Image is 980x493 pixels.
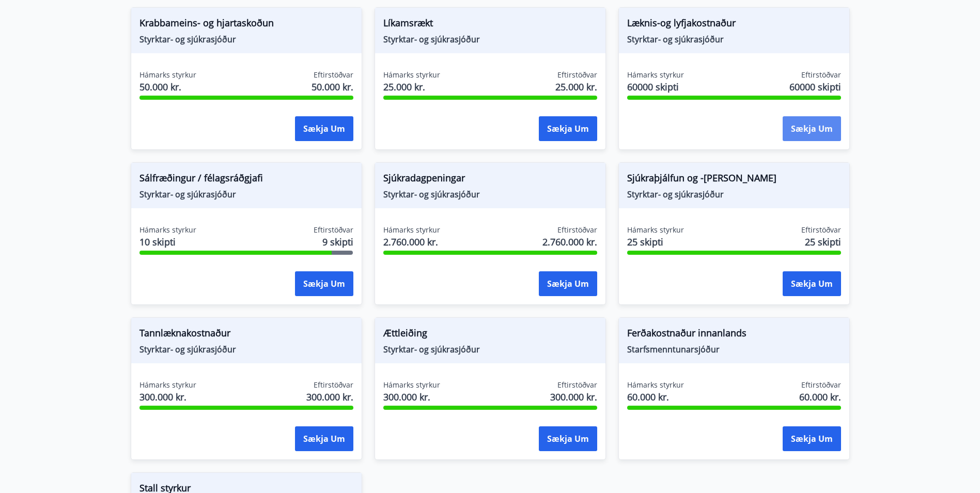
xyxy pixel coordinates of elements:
button: Sækja um [783,116,841,141]
span: Hámarks styrkur [139,380,196,390]
span: Ferðakostnaður innanlands [627,326,841,344]
span: Hámarks styrkur [383,380,440,390]
span: Sálfræðingur / félagsráðgjafi [139,171,353,189]
span: 300.000 kr. [383,390,440,404]
button: Sækja um [783,426,841,451]
span: 25 skipti [627,235,684,249]
button: Sækja um [295,426,353,451]
span: 60.000 kr. [799,390,841,404]
span: Eftirstöðvar [314,225,353,235]
span: Eftirstöðvar [801,70,841,80]
span: Sjúkraþjálfun og -[PERSON_NAME] [627,171,841,189]
button: Sækja um [295,116,353,141]
span: 9 skipti [322,235,353,249]
span: 10 skipti [139,235,196,249]
span: Ættleiðing [383,326,597,344]
span: 300.000 kr. [306,390,353,404]
button: Sækja um [539,116,597,141]
span: Eftirstöðvar [801,225,841,235]
span: Eftirstöðvar [557,380,597,390]
button: Sækja um [539,271,597,296]
span: Styrktar- og sjúkrasjóður [139,189,353,200]
span: 60000 skipti [627,80,684,94]
span: Læknis-og lyfjakostnaður [627,16,841,34]
span: Sjúkradagpeningar [383,171,597,189]
span: Styrktar- og sjúkrasjóður [383,34,597,45]
span: 25.000 kr. [555,80,597,94]
span: Styrktar- og sjúkrasjóður [627,34,841,45]
span: Styrktar- og sjúkrasjóður [139,344,353,355]
span: Tannlæknakostnaður [139,326,353,344]
span: Hámarks styrkur [139,70,196,80]
span: Starfsmenntunarsjóður [627,344,841,355]
span: 300.000 kr. [550,390,597,404]
span: 60.000 kr. [627,390,684,404]
span: 25 skipti [805,235,841,249]
span: Hámarks styrkur [383,225,440,235]
span: 50.000 kr. [312,80,353,94]
span: 2.760.000 kr. [383,235,440,249]
span: Styrktar- og sjúkrasjóður [139,34,353,45]
span: Hámarks styrkur [627,225,684,235]
span: Eftirstöðvar [314,380,353,390]
span: Líkamsrækt [383,16,597,34]
span: 25.000 kr. [383,80,440,94]
span: Eftirstöðvar [801,380,841,390]
span: Styrktar- og sjúkrasjóður [383,344,597,355]
span: Eftirstöðvar [557,70,597,80]
span: Styrktar- og sjúkrasjóður [627,189,841,200]
span: 50.000 kr. [139,80,196,94]
span: Krabbameins- og hjartaskoðun [139,16,353,34]
span: Styrktar- og sjúkrasjóður [383,189,597,200]
span: 2.760.000 kr. [542,235,597,249]
span: Eftirstöðvar [314,70,353,80]
span: Hámarks styrkur [627,70,684,80]
span: Hámarks styrkur [383,70,440,80]
span: 300.000 kr. [139,390,196,404]
span: 60000 skipti [789,80,841,94]
span: Eftirstöðvar [557,225,597,235]
button: Sækja um [539,426,597,451]
button: Sækja um [295,271,353,296]
span: Hámarks styrkur [139,225,196,235]
span: Hámarks styrkur [627,380,684,390]
button: Sækja um [783,271,841,296]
